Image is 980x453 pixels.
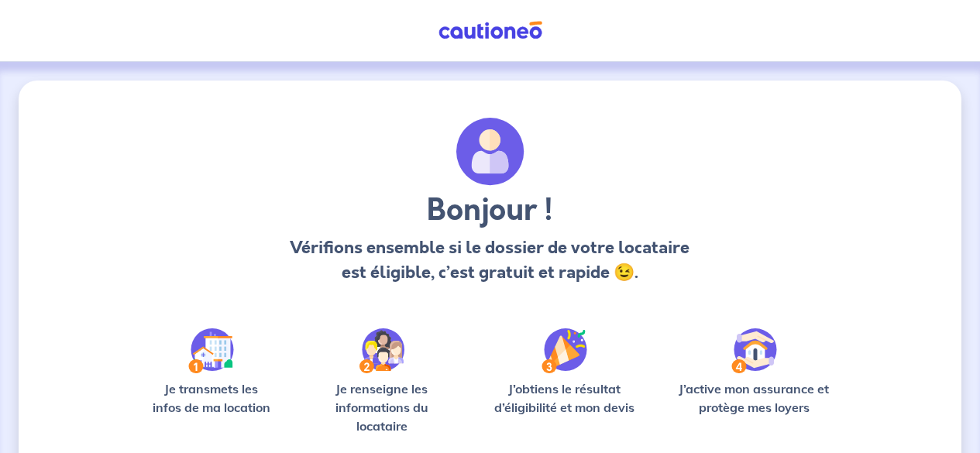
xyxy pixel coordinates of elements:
p: J’obtiens le résultat d’éligibilité et mon devis [483,379,645,417]
h3: Bonjour ! [287,192,693,229]
img: archivate [456,118,524,186]
p: Je renseigne les informations du locataire [304,379,459,435]
img: /static/f3e743aab9439237c3e2196e4328bba9/Step-3.svg [542,328,587,373]
img: /static/bfff1cf634d835d9112899e6a3df1a5d/Step-4.svg [731,328,777,373]
p: Je transmets les infos de ma location [143,379,280,417]
img: Cautioneo [432,21,548,40]
img: /static/90a569abe86eec82015bcaae536bd8e6/Step-1.svg [188,328,234,373]
p: J’active mon assurance et protège mes loyers [670,379,837,417]
p: Vérifions ensemble si le dossier de votre locataire est éligible, c’est gratuit et rapide 😉. [287,235,693,285]
img: /static/c0a346edaed446bb123850d2d04ad552/Step-2.svg [359,328,404,373]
